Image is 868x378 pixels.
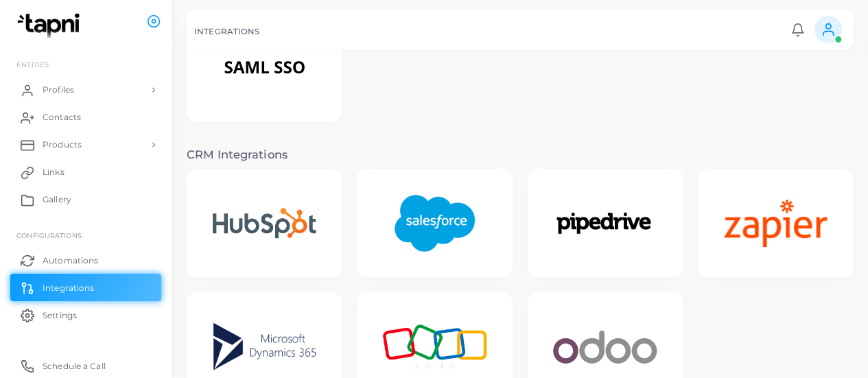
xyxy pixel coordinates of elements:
a: Links [10,158,161,186]
img: SAML [198,40,331,95]
span: ENTITIES [16,60,49,69]
span: Integrations [43,282,94,294]
img: logo [12,13,89,38]
img: Pipedrive [539,195,671,252]
img: Hubspot [198,193,331,252]
span: Automations [43,255,98,267]
img: Zapier [709,185,841,262]
img: Salesforce [379,180,489,266]
span: Settings [43,309,77,322]
span: Configurations [16,231,82,239]
a: Settings [10,301,161,329]
a: Profiles [10,76,161,104]
a: Automations [10,246,161,274]
h3: CRM Integrations [187,148,853,162]
a: Products [10,131,161,158]
a: Contacts [10,104,161,131]
span: Gallery [43,193,71,206]
h5: INTEGRATIONS [194,27,259,36]
span: Products [43,139,82,151]
span: Profiles [43,84,74,96]
span: Schedule a Call [43,360,106,373]
a: Gallery [10,186,161,213]
span: Contacts [43,111,81,123]
span: Links [43,166,64,178]
a: Integrations [10,274,161,301]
